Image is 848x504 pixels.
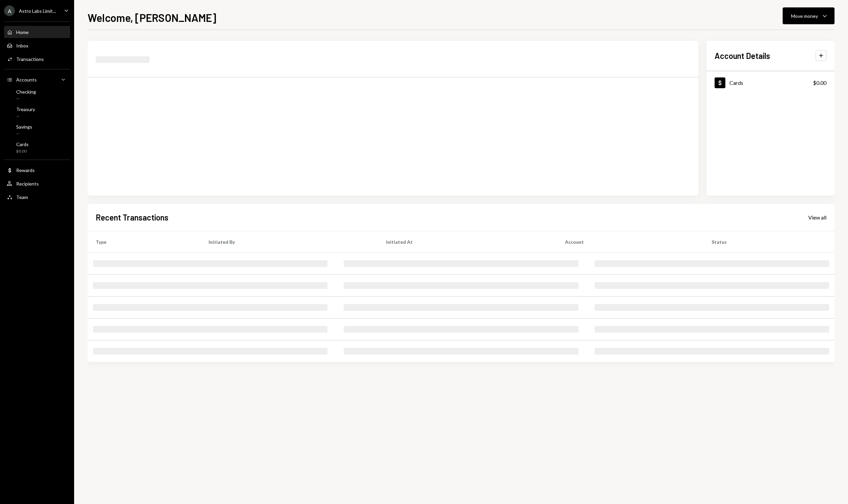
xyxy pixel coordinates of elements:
a: Accounts [4,73,70,86]
h2: Recent Transactions [96,212,168,223]
div: $0.00 [16,148,29,154]
h2: Account Details [715,50,770,61]
a: Team [4,191,70,203]
th: Initiated At [378,231,557,253]
th: Type [88,231,200,253]
a: Transactions [4,53,70,65]
a: View all [808,213,826,221]
div: — [16,113,35,119]
a: Checking— [4,87,70,103]
div: Astro Labs Limit... [19,8,56,14]
div: Inbox [16,43,28,48]
div: $0.00 [813,79,826,87]
div: Cards [16,141,29,147]
div: Savings [16,124,32,130]
a: Cards$0.00 [4,139,70,156]
div: Rewards [16,167,35,173]
div: View all [808,214,826,221]
div: Cards [729,79,743,86]
div: Team [16,194,28,200]
th: Initiated By [200,231,378,253]
a: Rewards [4,164,70,176]
a: Savings— [4,122,70,138]
th: Account [557,231,703,253]
div: Accounts [16,77,37,82]
div: Transactions [16,56,44,62]
div: A [4,5,15,16]
th: Status [703,231,835,253]
a: Home [4,26,70,38]
div: Home [16,29,29,35]
div: Move money [791,12,818,20]
div: — [16,96,36,102]
a: Cards$0.00 [706,71,835,94]
h1: Welcome, [PERSON_NAME] [88,11,216,24]
div: — [16,131,32,137]
a: Recipients [4,177,70,190]
a: Treasury— [4,104,70,121]
div: Recipients [16,181,39,187]
a: Inbox [4,39,70,52]
div: Treasury [16,106,35,112]
div: Checking [16,89,36,95]
button: Move money [783,7,835,24]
